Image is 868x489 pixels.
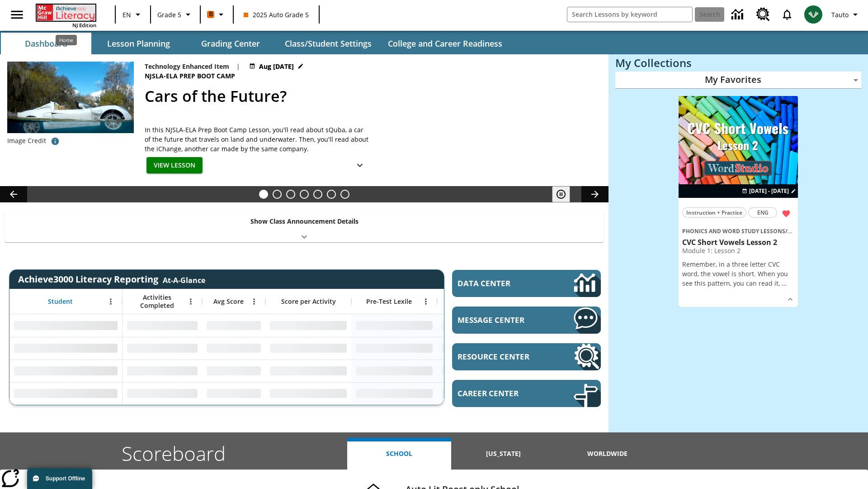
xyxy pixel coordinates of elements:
[452,343,601,370] a: Resource Center, Will open in new tab
[48,297,73,306] span: Student
[437,382,523,405] div: No Data,
[458,278,543,288] span: Data Center
[278,33,379,54] button: Class/Student Settings
[785,226,793,235] span: /
[202,360,265,382] div: No Data,
[259,62,294,71] span: Aug [DATE]
[145,71,237,81] span: NJSLA-ELA Prep Boot Camp
[213,297,244,306] span: Avg Score
[118,6,147,23] button: Language: EN, Select a language
[163,273,205,285] div: At-A-Glance
[775,3,799,26] a: Notifications
[247,62,306,71] button: Aug 24 - Aug 01 Choose Dates
[340,190,349,199] button: Slide 7 Sleepless in the Animal Kingdom
[46,133,64,149] button: Photo credit: AP
[347,438,451,470] button: School
[615,72,861,89] div: My Favorites
[552,186,579,202] div: Pause
[202,314,265,337] div: No Data,
[782,279,787,288] span: …
[27,468,92,489] button: Support Offline
[419,295,433,308] button: Open Menu
[804,5,822,24] img: avatar image
[145,62,229,71] p: Technology Enhanced Item
[145,125,371,153] div: In this NJSLA-ELA Prep Boot Camp Lesson, you'll read about sQuba, a car of the future that travel...
[366,297,412,306] span: Pre-Test Lexile
[552,186,570,202] button: Pause
[581,186,609,202] button: Lesson carousel, Next
[828,6,864,23] button: Profile/Settings
[127,293,187,310] span: Activities Completed
[259,190,268,199] button: Slide 1 Cars of the Future?
[123,337,202,360] div: No Data,
[104,295,118,308] button: Open Menu
[123,10,131,19] span: EN
[615,57,861,69] h3: My Collections
[72,22,96,29] span: NJ Edition
[679,96,798,307] div: lesson details
[236,62,240,71] span: |
[202,382,265,405] div: No Data,
[123,314,202,337] div: No Data,
[437,337,523,360] div: No Data,
[458,388,547,398] span: Career Center
[567,7,692,22] input: search field
[250,216,359,226] p: Show Class Announcement Details
[381,33,509,54] button: College and Career Readiness
[154,6,197,23] button: Grade: Grade 5, Select a grade
[749,187,789,195] span: [DATE] - [DATE]
[244,10,309,19] span: 2025 Auto Grade 5
[123,382,202,405] div: No Data,
[751,2,775,27] a: Resource Center, Will open in new tab
[452,307,601,334] a: Message Center
[799,3,828,26] button: Select a new avatar
[682,226,794,236] span: Topic: Phonics and Word Study Lessons/CVC Short Vowels
[1,33,91,54] button: Dashboard
[831,10,849,19] span: Tauto
[437,360,523,382] div: No Data,
[682,207,746,218] button: Instruction + Practice
[783,292,797,306] button: Show Details
[682,227,785,235] span: Phonics and Word Study Lessons
[203,6,230,23] button: Boost Class color is orange. Change class color
[202,337,265,360] div: No Data,
[46,475,85,482] span: Support Offline
[5,211,604,242] div: Show Class Announcement Details
[682,259,794,288] p: Remember, in a three letter CVC word, the vowel is short. When you see this pattern, you can read...
[726,2,751,27] a: Data Center
[247,295,261,308] button: Open Menu
[682,238,794,247] h3: CVC Short Vowels Lesson 2
[740,187,798,195] button: Aug 27 - Aug 27 Choose Dates
[7,62,134,147] img: High-tech automobile treading water.
[273,190,282,199] button: Slide 2 What's the Big Idea?
[757,208,769,217] span: ENG
[146,157,203,174] button: View Lesson
[36,4,96,22] a: Home
[451,438,555,470] button: [US_STATE]
[556,438,660,470] button: Worldwide
[458,315,547,325] span: Message Center
[748,207,777,218] button: ENG
[351,157,369,174] button: Show Details
[686,208,742,217] span: Instruction + Practice
[313,190,322,199] button: Slide 5 Career Lesson
[4,1,30,28] button: Open side menu
[458,351,547,362] span: Resource Center
[36,3,96,29] div: Home
[286,190,295,199] button: Slide 3 One Idea, Lots of Hard Work
[18,273,205,285] span: Achieve3000 Literacy Reporting
[145,85,598,108] h2: Cars of the Future?
[93,33,184,54] button: Lesson Planning
[327,190,336,199] button: Slide 6 Making a Difference for the Planet
[788,227,835,235] span: CVC Short Vowels
[778,206,794,222] button: Remove from Favorites
[452,380,601,407] a: Career Center
[184,295,198,308] button: Open Menu
[157,10,181,19] span: Grade 5
[281,297,336,306] span: Score per Activity
[7,136,46,145] p: Image Credit
[452,270,601,297] a: Data Center
[185,33,276,54] button: Grading Center
[56,35,77,45] div: Home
